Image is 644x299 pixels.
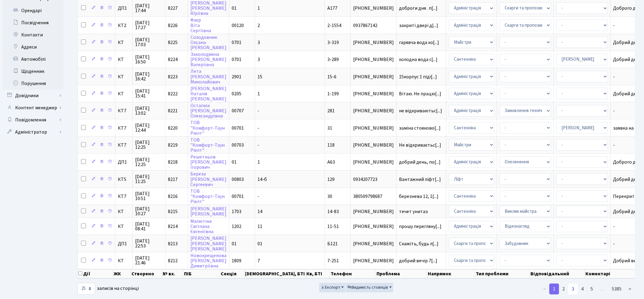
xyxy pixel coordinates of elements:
[347,284,388,291] span: Видимість стовпців
[608,284,625,294] a: 5385
[257,107,259,114] span: -
[168,107,178,114] span: 8221
[118,177,130,182] span: КТ5
[135,20,163,30] span: [DATE] 17:27
[118,40,130,45] span: КТ
[257,257,260,264] span: 7
[168,176,178,183] span: 8217
[306,269,330,278] th: Кв, БТІ
[232,90,241,97] span: 0205
[549,284,559,294] a: 1
[399,257,437,264] span: добрий вечір 7[...]
[118,209,130,214] span: КТ
[168,193,178,200] span: 8216
[135,256,163,265] span: [DATE] 21:46
[399,107,442,114] span: не відкриваютьс[...]
[232,223,241,230] span: 1202
[168,208,178,215] span: 8215
[118,57,130,62] span: КТ
[232,73,241,80] span: 2901
[353,160,394,165] span: [PHONE_NUMBER]
[327,176,335,183] span: 129
[327,223,339,230] span: 11-51
[319,283,346,292] button: Експорт
[399,209,444,214] span: течет унитаз
[353,23,394,28] span: 0937867142
[327,90,339,97] span: 1-199
[190,154,227,171] a: Решетньов[PERSON_NAME]Ігорович
[399,90,441,97] span: Вітаю. Не працю[...]
[3,41,64,53] a: Адреси
[585,269,635,278] th: Коментарі
[135,222,163,231] span: [DATE] 08:41
[135,191,163,201] span: [DATE] 10:51
[232,107,244,114] span: 00707
[168,257,178,264] span: 8212
[77,283,139,294] label: записів на сторінці
[190,188,225,205] a: ТОВ"Комфорт-ТаунРіелт"
[190,34,227,51] a: СолодовникОксана[PERSON_NAME]
[78,269,113,278] th: Дії
[3,17,64,29] a: Посвідчення
[3,53,64,65] a: Автомобілі
[399,125,441,131] span: заміна стояково[...]
[399,240,438,247] span: Скажіть, будь л[...]
[118,258,130,263] span: КТ
[399,142,441,148] span: Не відкриваєтьс[...]
[257,223,262,230] span: 11
[353,126,394,131] span: [PHONE_NUMBER]
[327,107,335,114] span: 281
[135,239,163,248] span: [DATE] 22:53
[625,284,635,294] a: >
[190,51,227,68] a: Заколодяжна[PERSON_NAME]Валеріївна
[399,56,438,63] span: холодна вода с[...]
[190,85,227,102] a: [PERSON_NAME]Наталія[PERSON_NAME]
[399,223,441,230] span: прошу перегляну[...]
[399,176,441,183] span: Вантажний ліфт[...]
[327,56,339,63] span: 3-289
[475,269,530,278] th: Тип проблеми
[190,102,227,119] a: Остапюк[PERSON_NAME]Олександрівна
[118,194,130,199] span: КТ7
[578,284,587,294] a: 4
[190,171,227,188] a: Береза[PERSON_NAME]Сергеевич
[118,224,130,229] span: КТ
[135,206,163,216] span: [DATE] 10:27
[568,284,578,294] a: 3
[135,106,163,116] span: [DATE] 13:02
[353,6,394,11] span: [PHONE_NUMBER]
[257,176,267,183] span: 14-б
[168,56,178,63] span: 8224
[257,193,259,200] span: -
[135,157,163,167] span: [DATE] 12:25
[257,125,259,131] span: -
[327,5,337,12] span: А177
[135,55,163,64] span: [DATE] 16:50
[353,91,394,96] span: [PHONE_NUMBER]
[353,143,394,148] span: [PHONE_NUMBER]
[244,269,306,278] th: [DEMOGRAPHIC_DATA], БТІ
[399,22,438,29] span: закриті двері д[...]
[232,125,244,131] span: 00701
[190,235,227,252] a: [PERSON_NAME][PERSON_NAME][PERSON_NAME]
[327,240,338,247] span: Б121
[190,120,225,137] a: ТОВ"Комфорт-ТаунРіелт"
[220,269,244,278] th: Секція
[135,174,163,184] span: [DATE] 11:25
[168,223,178,230] span: 8214
[190,206,227,217] a: [PERSON_NAME][PERSON_NAME]
[135,3,163,13] span: [DATE] 17:44
[257,142,259,148] span: -
[168,240,178,247] span: 8213
[3,102,64,114] a: Контент менеджер
[232,240,237,247] span: 01
[232,22,244,29] span: 00120
[587,284,597,294] a: 5
[135,72,163,81] span: [DATE] 16:42
[232,208,241,215] span: 1703
[353,224,394,229] span: [PHONE_NUMBER]
[190,137,225,154] a: ТОВ"Комфорт-ТаунРіелт"
[135,140,163,150] span: [DATE] 12:25
[190,68,227,85] a: Лета[PERSON_NAME]Миколайович
[168,5,178,12] span: 8227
